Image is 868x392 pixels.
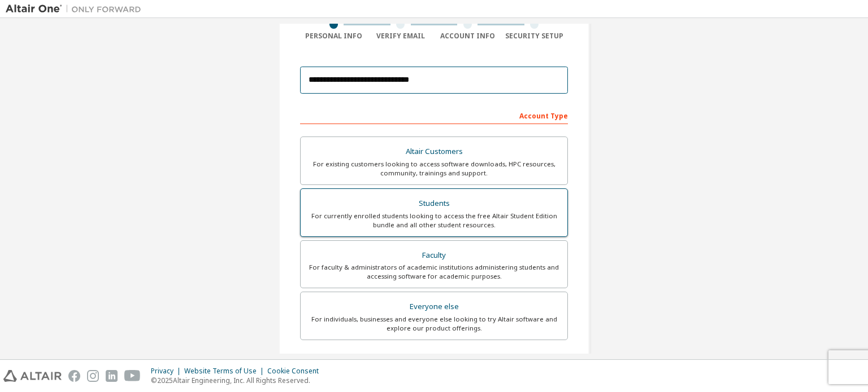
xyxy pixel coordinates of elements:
div: For individuals, businesses and everyone else looking to try Altair software and explore our prod... [307,315,561,333]
p: © 2025 Altair Engineering, Inc. All Rights Reserved. [151,376,325,385]
img: youtube.svg [124,370,141,382]
img: facebook.svg [68,370,80,382]
div: For currently enrolled students looking to access the free Altair Student Edition bundle and all ... [307,212,561,230]
div: Account Info [434,32,501,41]
div: For faculty & administrators of academic institutions administering students and accessing softwa... [307,263,561,281]
div: Security Setup [501,32,568,41]
div: Personal Info [300,32,367,41]
div: Account Type [300,106,568,124]
div: For existing customers looking to access software downloads, HPC resources, community, trainings ... [307,160,561,178]
div: Faculty [307,248,561,263]
div: Everyone else [307,299,561,315]
div: Students [307,196,561,212]
img: linkedin.svg [106,370,118,382]
div: Privacy [151,367,184,376]
img: Altair One [6,3,147,15]
div: Verify Email [367,32,435,41]
img: altair_logo.svg [3,370,62,382]
img: instagram.svg [87,370,99,382]
div: Altair Customers [307,144,561,160]
div: Cookie Consent [267,367,325,376]
div: Website Terms of Use [184,367,267,376]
